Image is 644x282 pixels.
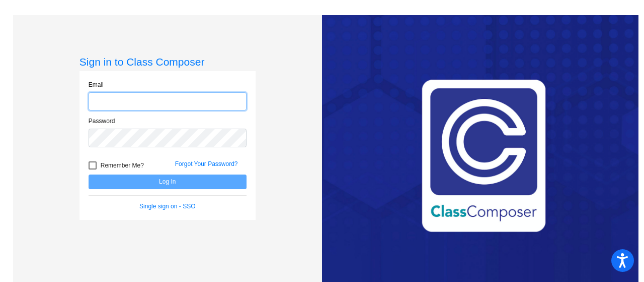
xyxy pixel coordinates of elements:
a: Forgot Your Password? [175,160,238,167]
span: Remember Me? [101,159,144,172]
h3: Sign in to Class Composer [79,55,256,68]
a: Single sign on - SSO [139,203,195,210]
label: Email [89,80,104,89]
label: Password [89,117,115,126]
button: Log In [89,175,247,189]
